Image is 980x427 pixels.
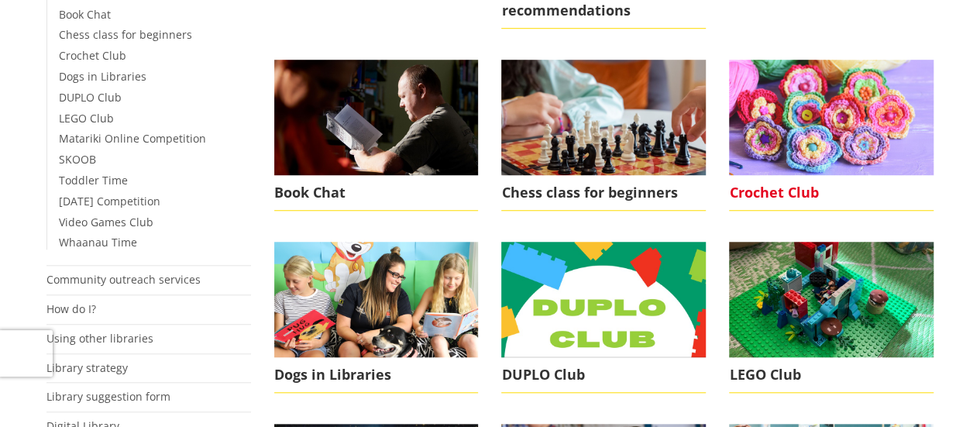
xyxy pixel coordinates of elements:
[274,242,479,356] img: Dogs in Libraries
[59,131,206,146] a: Matariki Online Competition
[59,194,160,208] a: [DATE] Competition
[59,152,96,167] a: SKOOB
[501,357,706,393] span: DUPLO Club
[46,331,153,346] a: Using other libraries
[274,60,479,211] a: Book chat Book Chat
[501,242,706,356] img: duplo club
[501,175,706,211] span: Chess class for beginners
[59,7,111,22] a: Book Chat
[274,242,479,393] a: Dogs in Libraries Dogs in Libraries
[729,175,934,211] span: Crochet Club
[729,242,934,393] a: lego 8 LEGO Club
[46,389,170,404] a: Library suggestion form
[274,175,479,211] span: Book Chat
[46,301,96,316] a: How do I?
[729,242,934,356] img: lego 8
[59,235,137,250] a: Whaanau Time
[729,60,934,174] img: Crochet banner
[729,357,934,393] span: LEGO Club
[59,111,114,126] a: LEGO Club
[729,60,934,211] a: Crochet banner Crochet Club
[501,242,706,393] a: duplo club DUPLO Club
[59,48,126,63] a: Crochet Club
[59,69,146,84] a: Dogs in Libraries
[59,27,192,42] a: Chess class for beginners
[501,60,706,174] img: Chess club
[59,215,153,229] a: Video Games Club
[59,173,128,188] a: Toddler Time
[909,362,965,418] iframe: Messenger Launcher
[46,272,201,287] a: Community outreach services
[46,360,128,375] a: Library strategy
[59,90,122,105] a: DUPLO Club
[274,357,479,393] span: Dogs in Libraries
[274,60,479,174] img: Book-chat
[501,60,706,211] a: Chess class for beginners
